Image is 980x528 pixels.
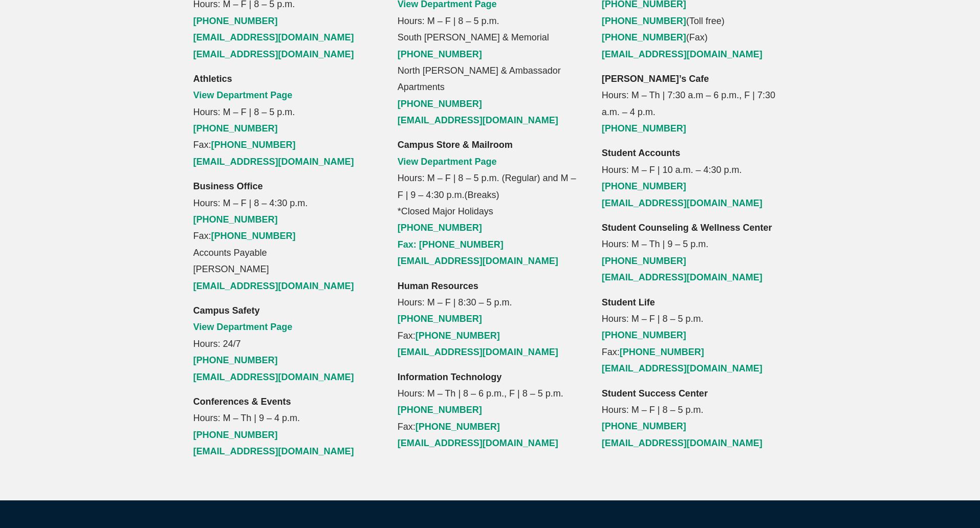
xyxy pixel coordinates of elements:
a: [PHONE_NUMBER] [193,123,278,134]
p: Hours: M – Th | 7:30 a.m – 6 p.m., F | 7:30 a.m. – 4 p.m. [602,71,787,137]
a: [PHONE_NUMBER] [211,231,296,241]
p: Hours: M – F | 8 – 5 p.m. Fax: [193,71,379,170]
a: View Department Page [193,322,293,332]
strong: Conferences & Events [193,397,291,407]
a: [PHONE_NUMBER] [398,99,482,109]
p: Hours: M – F | 8 – 5 p.m. [602,385,787,452]
a: [EMAIL_ADDRESS][DOMAIN_NAME] [398,115,558,125]
a: [PHONE_NUMBER] [193,430,278,440]
strong: Student Accounts [602,148,680,158]
a: [PHONE_NUMBER] [602,16,686,26]
a: [PHONE_NUMBER] [211,140,296,150]
p: Hours: 24/7 [193,302,379,385]
a: [PHONE_NUMBER] [398,405,482,415]
a: [PHONE_NUMBER] [602,256,686,266]
strong: Student Life [602,297,655,307]
p: Hours: M – F | 8 – 5 p.m. (Regular) and M – F | 9 – 4:30 p.m.(Breaks) *Closed Major Holidays [398,137,583,269]
a: View Department Page [398,157,497,167]
strong: Campus Safety [193,305,260,316]
a: [PHONE_NUMBER] [416,422,500,432]
p: Hours: M – Th | 9 – 4 p.m. [193,393,379,460]
strong: Athletics [193,74,232,84]
a: Fax: [PHONE_NUMBER] [398,239,504,250]
a: [EMAIL_ADDRESS][DOMAIN_NAME] [602,198,763,208]
a: [PHONE_NUMBER] [416,331,500,341]
a: [PHONE_NUMBER] [602,330,686,340]
a: [PHONE_NUMBER] [398,223,482,233]
a: [PHONE_NUMBER] [602,32,686,42]
strong: Information Technology [398,372,502,382]
p: Hours: M – F | 8 – 5 p.m. Fax: [602,294,787,377]
p: Hours: M – Th | 8 – 6 p.m., F | 8 – 5 p.m. Fax: [398,369,583,452]
a: [EMAIL_ADDRESS][DOMAIN_NAME] [193,32,354,42]
a: [PHONE_NUMBER] [602,421,686,431]
a: [EMAIL_ADDRESS][DOMAIN_NAME] [602,272,763,282]
a: [EMAIL_ADDRESS][DOMAIN_NAME] [193,157,354,167]
a: [PHONE_NUMBER] [602,123,686,134]
a: [EMAIL_ADDRESS][DOMAIN_NAME] [193,372,354,382]
strong: Campus Store & Mailroom [398,140,513,150]
p: Hours: M – F | 8:30 – 5 p.m. Fax: [398,278,583,361]
strong: Student Counseling & Wellness Center [602,223,772,233]
p: Hours: M – Th | 9 – 5 p.m. [602,219,787,286]
a: [EMAIL_ADDRESS][DOMAIN_NAME] [193,446,354,456]
a: [EMAIL_ADDRESS][DOMAIN_NAME] [193,49,354,59]
a: [PHONE_NUMBER] [620,347,704,357]
a: [PHONE_NUMBER] [398,49,482,59]
strong: [PERSON_NAME]’s Cafe [602,74,709,84]
a: [EMAIL_ADDRESS][DOMAIN_NAME] [602,363,763,373]
a: View Department Page [193,90,293,100]
a: [PHONE_NUMBER] [193,355,278,365]
a: [EMAIL_ADDRESS][DOMAIN_NAME] [193,281,354,291]
p: Hours: M – F | 8 – 4:30 p.m. Fax: Accounts Payable [PERSON_NAME] [193,178,379,294]
a: [PHONE_NUMBER] [602,181,686,191]
a: [PHONE_NUMBER] [193,214,278,225]
a: [EMAIL_ADDRESS][DOMAIN_NAME] [602,438,763,448]
p: Hours: M – F | 10 a.m. – 4:30 p.m. [602,145,787,211]
strong: Student Success Center [602,388,708,399]
a: [EMAIL_ADDRESS][DOMAIN_NAME] [398,438,558,448]
a: [EMAIL_ADDRESS][DOMAIN_NAME] [398,256,558,266]
a: [PHONE_NUMBER] [398,314,482,324]
a: [EMAIL_ADDRESS][DOMAIN_NAME] [602,49,763,59]
a: [EMAIL_ADDRESS][DOMAIN_NAME] [398,347,558,357]
a: [PHONE_NUMBER] [193,16,278,26]
strong: Business Office [193,181,263,191]
strong: Human Resources [398,281,478,291]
